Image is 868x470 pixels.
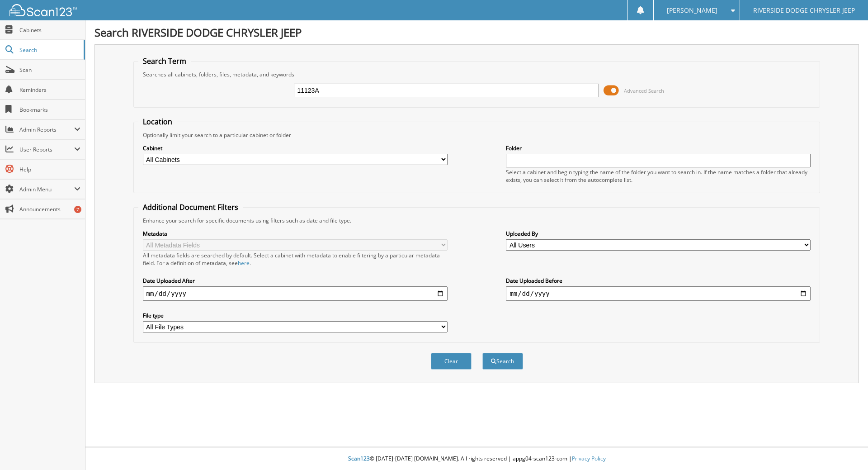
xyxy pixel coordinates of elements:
span: Scan123 [348,455,370,462]
div: Optionally limit your search to a particular cabinet or folder [138,131,816,139]
button: Clear [431,353,472,370]
span: RIVERSIDE DODGE CHRYSLER JEEP [753,8,855,13]
img: scan123-logo-white.svg [9,4,77,16]
span: Admin Reports [19,126,74,133]
span: User Reports [19,146,74,153]
label: Date Uploaded After [143,277,448,285]
label: Cabinet [143,144,448,152]
a: Privacy Policy [572,455,606,462]
span: Announcements [19,205,80,213]
label: Uploaded By [506,230,811,237]
input: end [506,286,811,301]
span: Search [19,46,79,54]
span: Reminders [19,86,80,94]
div: Searches all cabinets, folders, files, metadata, and keywords [138,71,816,78]
h1: Search RIVERSIDE DODGE CHRYSLER JEEP [94,25,859,40]
legend: Location [138,117,177,127]
span: Bookmarks [19,106,80,114]
span: Scan [19,66,80,74]
span: Cabinets [19,26,80,34]
legend: Search Term [138,56,191,66]
label: File type [143,312,448,319]
div: Enhance your search for specific documents using filters such as date and file type. [138,217,816,224]
div: Select a cabinet and begin typing the name of the folder you want to search in. If the name match... [506,168,811,184]
div: 7 [74,206,81,213]
button: Search [482,353,523,370]
a: here [238,259,250,267]
label: Date Uploaded Before [506,277,811,285]
label: Folder [506,144,811,152]
div: All metadata fields are searched by default. Select a cabinet with metadata to enable filtering b... [143,252,448,267]
span: Help [19,166,80,173]
span: Admin Menu [19,185,74,193]
legend: Additional Document Filters [138,202,243,212]
span: [PERSON_NAME] [667,8,717,13]
input: start [143,286,448,301]
label: Metadata [143,230,448,237]
span: Advanced Search [624,87,664,94]
div: © [DATE]-[DATE] [DOMAIN_NAME]. All rights reserved | appg04-scan123-com | [85,448,868,470]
